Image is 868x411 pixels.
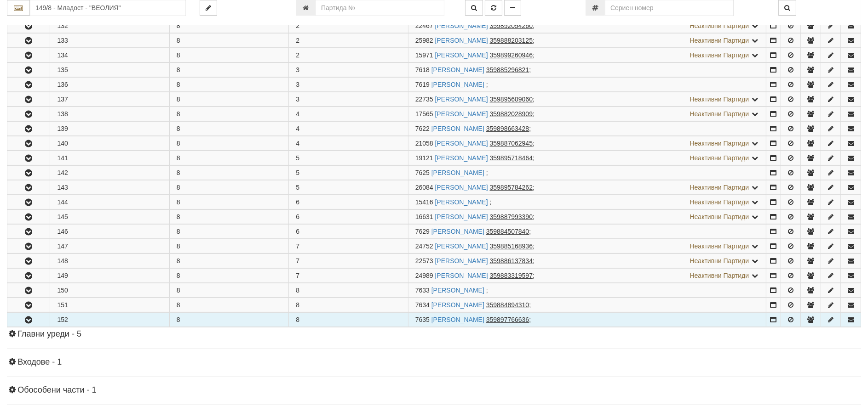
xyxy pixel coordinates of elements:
td: 135 [50,63,169,77]
span: 2 [296,37,299,44]
td: ; [408,166,766,180]
span: 3 [296,66,299,73]
a: [PERSON_NAME] [435,257,488,265]
span: 3 [296,96,299,103]
td: 150 [50,283,169,298]
td: 146 [50,225,169,239]
span: Партида № [415,287,430,294]
td: ; [408,63,766,77]
span: 7 [296,272,299,279]
td: ; [408,19,766,33]
span: 4 [296,140,299,147]
a: [PERSON_NAME] [431,287,484,294]
tcxspan: Call 359887993390 via 3CX [490,213,533,220]
span: 4 [296,110,299,118]
span: Неактивни Партиди [690,242,749,250]
span: Партида № [415,22,433,29]
span: Партида № [415,110,433,118]
span: Партида № [415,301,430,309]
span: Партида № [415,228,430,235]
td: 136 [50,78,169,92]
span: Неактивни Партиди [690,272,749,279]
td: 149 [50,269,169,283]
a: [PERSON_NAME] [435,242,488,250]
a: [PERSON_NAME] [435,154,488,162]
tcxspan: Call 359884894310 via 3CX [486,301,529,309]
h4: Входове - 1 [7,358,861,367]
span: 6 [296,213,299,220]
td: ; [408,107,766,121]
tcxspan: Call 359892054260 via 3CX [490,22,533,29]
span: 6 [296,198,299,206]
span: Партида № [415,140,433,147]
span: Партида № [415,66,430,73]
a: [PERSON_NAME] [431,301,484,309]
span: Неактивни Партиди [690,154,749,162]
span: Неактивни Партиди [690,257,749,265]
a: [PERSON_NAME] [431,316,484,323]
a: [PERSON_NAME] [435,140,488,147]
td: 139 [50,122,169,136]
td: 8 [169,195,288,209]
td: 8 [169,92,288,107]
a: [PERSON_NAME] [435,272,488,279]
td: 8 [169,136,288,151]
tcxspan: Call 359884507840 via 3CX [486,228,529,235]
td: 8 [169,122,288,136]
td: ; [408,313,766,327]
td: 8 [169,269,288,283]
span: 5 [296,184,299,191]
td: 143 [50,180,169,195]
td: 152 [50,313,169,327]
tcxspan: Call 359895609060 via 3CX [490,96,533,103]
td: 8 [169,166,288,180]
td: 144 [50,195,169,209]
a: [PERSON_NAME] [435,213,488,220]
td: 8 [169,19,288,33]
span: 2 [296,51,299,59]
td: 151 [50,298,169,312]
span: Партида № [415,272,433,279]
span: Партида № [415,257,433,265]
td: 134 [50,48,169,62]
a: [PERSON_NAME] [435,37,488,44]
a: [PERSON_NAME] [435,110,488,118]
td: ; [408,225,766,239]
span: Партида № [415,316,430,323]
td: ; [408,48,766,62]
span: Партида № [415,242,433,250]
td: ; [408,34,766,48]
a: [PERSON_NAME] [431,125,484,132]
td: 8 [169,225,288,239]
td: ; [408,269,766,283]
span: Неактивни Партиди [690,96,749,103]
td: ; [408,283,766,298]
tcxspan: Call 359885296821 via 3CX [486,66,529,73]
td: 8 [169,254,288,268]
tcxspan: Call 359885168936 via 3CX [490,242,533,250]
tcxspan: Call 359898663428 via 3CX [486,125,529,132]
span: Партида № [415,198,433,206]
h4: Обособени части - 1 [7,386,861,395]
span: Неактивни Партиди [690,37,749,44]
td: ; [408,254,766,268]
td: 145 [50,210,169,224]
td: 138 [50,107,169,121]
a: [PERSON_NAME] [435,51,488,59]
span: Неактивни Партиди [690,140,749,147]
span: Партида № [415,37,433,44]
td: 140 [50,136,169,151]
td: 148 [50,254,169,268]
td: 8 [169,298,288,312]
a: [PERSON_NAME] [431,81,484,88]
span: Партида № [415,184,433,191]
tcxspan: Call 359895718464 via 3CX [490,154,533,162]
td: ; [408,122,766,136]
td: ; [408,78,766,92]
td: 132 [50,19,169,33]
span: 2 [296,22,299,29]
span: Партида № [415,125,430,132]
tcxspan: Call 359895784262 via 3CX [490,184,533,191]
tcxspan: Call 359883319597 via 3CX [490,272,533,279]
td: 8 [169,180,288,195]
